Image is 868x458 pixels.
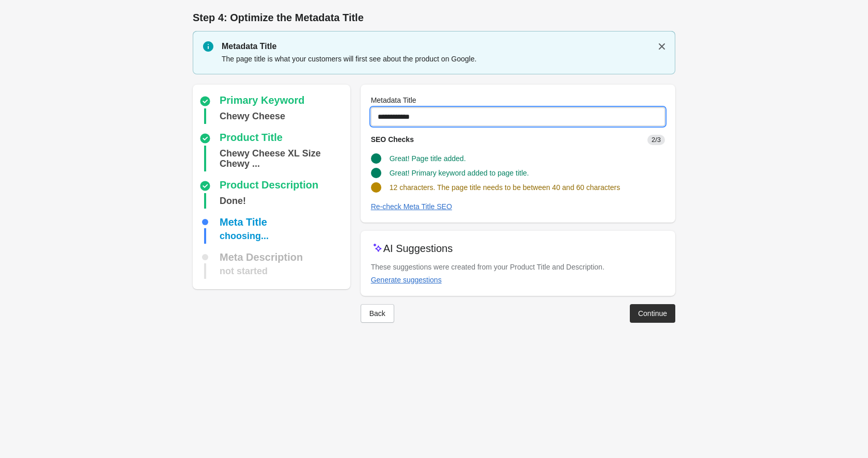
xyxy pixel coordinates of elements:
span: 12 characters. The page title needs to be between 40 and 60 characters [390,183,620,192]
div: Meta Title [220,217,267,227]
span: Great! Page title added. [390,154,466,163]
div: Meta Description [220,252,303,262]
div: Product Description [220,180,318,192]
span: The page title is what your customers will first see about the product on Google. [222,55,476,63]
button: Re-check Meta Title SEO [367,197,456,216]
span: Great! Primary keyword added to page title. [390,169,529,177]
button: Generate suggestions [367,271,446,289]
div: Back [369,309,385,318]
div: Re-check Meta Title SEO [371,202,452,211]
label: Metadata Title [371,95,416,105]
p: Metadata Title [222,40,665,53]
div: Chewy Cheese [220,108,285,124]
h1: Step 4: Optimize the Metadata Title [193,10,675,25]
p: AI Suggestions [383,241,453,256]
span: 2/3 [647,135,665,145]
span: These suggestions were created from your Product Title and Description. [371,263,605,271]
button: Continue [630,304,675,323]
div: Done! [220,193,246,209]
div: Continue [638,309,667,318]
div: Generate suggestions [371,276,442,284]
div: Product Title [220,132,283,145]
div: choosing... [220,228,269,244]
div: not started [220,263,268,279]
span: SEO Checks [371,135,414,144]
div: Chewy Cheese XL Size Chewy Treats for Dogs [220,146,346,171]
button: Back [361,304,394,323]
div: Primary Keyword [220,95,305,107]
